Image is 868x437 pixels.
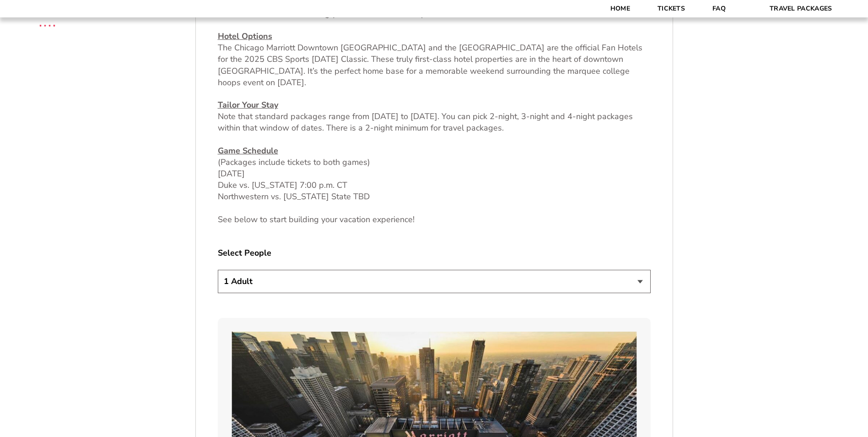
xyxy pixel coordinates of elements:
[218,31,651,88] p: The Chicago Marriott Downtown [GEOGRAPHIC_DATA] and the [GEOGRAPHIC_DATA] are the official Fan Ho...
[27,5,67,44] img: CBS Sports Thanksgiving Classic
[218,247,651,259] label: Select People
[218,145,651,203] p: (Packages include tickets to both games) [DATE] Duke vs. [US_STATE] 7:00 p.m. CT Northwestern vs....
[218,99,651,134] p: Note that standard packages range from [DATE] to [DATE]. You can pick 2-night, 3-night and 4-nigh...
[218,31,272,42] u: Hotel Options
[218,99,278,110] u: Tailor Your Stay
[218,214,415,225] span: See below to start building your vacation experience!
[218,145,278,156] u: Game Schedule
